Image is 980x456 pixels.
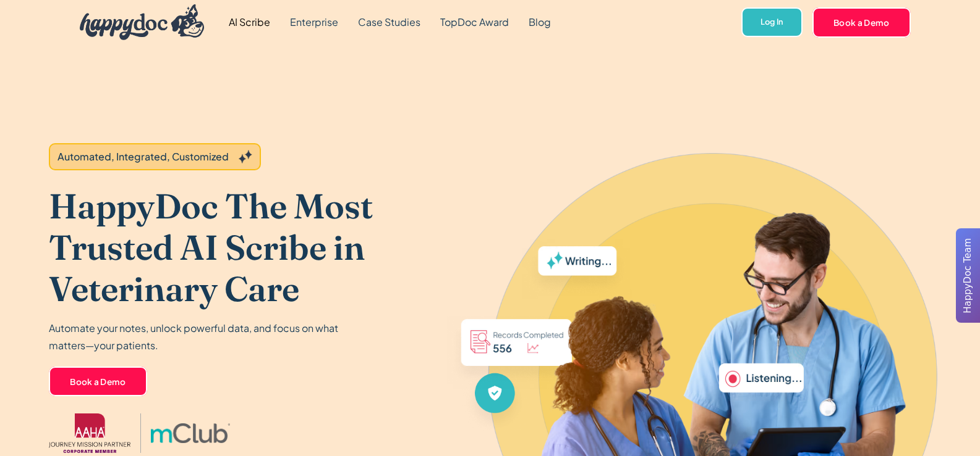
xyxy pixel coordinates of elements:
[80,4,205,40] img: HappyDoc Logo: A happy dog with his ear up, listening.
[49,320,346,354] p: Automate your notes, unlock powerful data, and focus on what matters—your patients.
[49,367,147,396] a: Book a Demo
[49,185,446,310] h1: HappyDoc The Most Trusted AI Scribe in Veterinary Care
[49,413,130,453] img: AAHA Advantage logo
[239,150,252,164] img: Grey sparkles.
[58,149,229,164] div: Automated, Integrated, Customized
[741,7,803,38] a: Log In
[812,7,911,37] a: Book a Demo
[70,1,205,43] a: home
[151,423,230,443] img: mclub logo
